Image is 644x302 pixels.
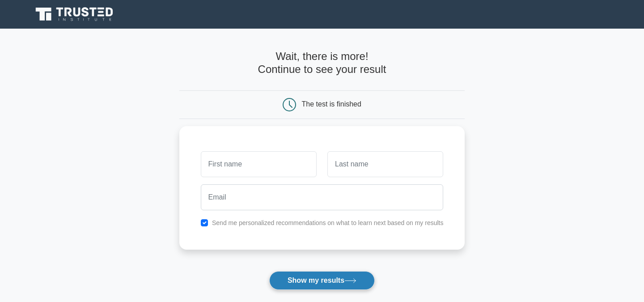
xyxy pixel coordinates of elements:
h4: Wait, there is more! Continue to see your result [179,50,465,76]
div: The test is finished [302,100,361,108]
label: Send me personalized recommendations on what to learn next based on my results [212,219,444,226]
input: Email [201,184,444,210]
button: Show my results [269,271,375,290]
input: First name [201,151,317,177]
input: Last name [327,151,443,177]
